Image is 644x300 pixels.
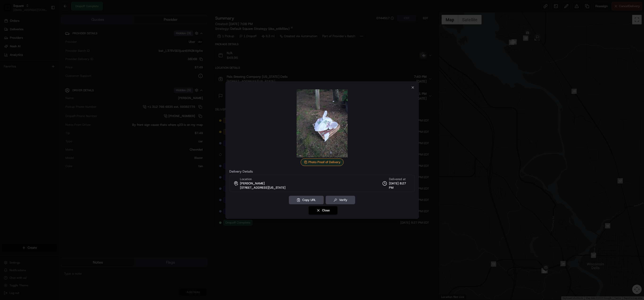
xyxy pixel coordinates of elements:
[9,69,36,74] span: Knowledge Base
[240,177,252,181] span: Location
[45,69,76,74] span: API Documentation
[5,45,13,54] img: 1736555255976-a54dd68f-1ca7-489b-9aae-adbdc363a1c4
[309,206,337,215] button: Close
[288,89,356,157] img: photo_proof_of_delivery image
[240,181,265,186] span: [PERSON_NAME]
[326,196,355,204] button: Verify
[301,158,344,166] div: Photo Proof of Delivery
[80,47,86,52] button: Start new chat
[40,69,44,73] div: 💻
[389,181,411,190] span: [DATE] 8:27 PM
[229,170,414,173] label: Delivery Details
[12,31,78,36] input: Clear
[5,69,9,73] div: 📗
[240,186,286,190] span: [STREET_ADDRESS][US_STATE]
[47,80,57,84] span: Pylon
[5,19,86,27] p: Welcome 👋
[16,50,60,54] div: We're available if you need us!
[33,80,57,84] a: Powered byPylon
[289,196,324,204] button: Copy URL
[5,5,14,14] img: Nash
[389,177,411,181] span: Delivered at
[16,45,77,50] div: Start new chat
[3,67,38,75] a: 📗Knowledge Base
[38,67,78,75] a: 💻API Documentation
